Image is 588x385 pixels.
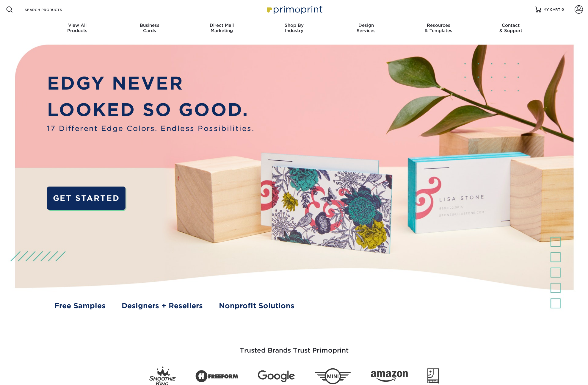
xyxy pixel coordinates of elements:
p: LOOKED SO GOOD. [47,97,254,123]
a: Contact& Support [475,19,547,38]
img: Amazon [371,371,408,382]
a: Direct MailMarketing [186,19,258,38]
span: Contact [475,23,547,28]
p: EDGY NEVER [47,70,254,97]
h3: Trusted Brands Trust Primoprint [120,332,468,361]
span: Resources [402,23,475,28]
img: Mini [314,368,351,384]
span: 0 [562,7,564,12]
img: Primoprint [264,3,324,16]
span: 17 Different Edge Colors. Endless Possibilities. [47,123,254,134]
a: DesignServices [330,19,402,38]
input: SEARCH PRODUCTS..... [24,6,82,13]
a: BusinessCards [113,19,186,38]
span: Design [330,23,402,28]
a: Designers + Resellers [122,301,203,311]
div: & Support [475,23,547,33]
span: View All [41,23,114,28]
a: Resources& Templates [402,19,475,38]
img: Google [258,370,295,382]
span: MY CART [543,7,560,12]
div: Products [41,23,114,33]
div: & Templates [402,23,475,33]
a: Nonprofit Solutions [219,301,294,311]
div: Industry [258,23,330,33]
span: Direct Mail [186,23,258,28]
a: View AllProducts [41,19,114,38]
div: Services [330,23,402,33]
img: Goodwill [427,368,439,384]
span: Business [113,23,186,28]
div: Marketing [186,23,258,33]
a: Free Samples [54,301,106,311]
a: GET STARTED [47,187,126,210]
span: Shop By [258,23,330,28]
div: Cards [113,23,186,33]
a: Shop ByIndustry [258,19,330,38]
